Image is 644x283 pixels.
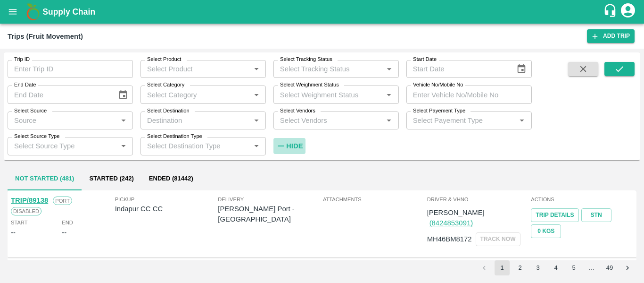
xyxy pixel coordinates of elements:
[581,208,611,222] a: STN
[587,29,635,43] a: Add Trip
[218,195,321,204] span: Delivery
[11,218,27,227] span: Start
[10,114,115,127] input: Source
[62,227,66,238] div: --
[82,168,141,190] button: Started (242)
[8,60,133,78] input: Enter Trip ID
[24,2,42,21] img: logo
[383,89,395,101] button: Open
[280,56,332,63] label: Select Tracking Status
[250,114,263,127] button: Open
[276,114,380,127] input: Select Vendors
[620,260,635,275] button: Go to next page
[427,234,472,244] p: MH46BM8172
[143,114,248,127] input: Destination
[512,260,528,275] button: Go to page 2
[531,208,578,222] a: Trip Details
[14,133,59,140] label: Select Source Type
[531,224,561,238] button: 0 Kgs
[141,168,201,190] button: Ended (81442)
[516,114,528,127] button: Open
[14,107,47,115] label: Select Source
[62,218,73,227] span: End
[495,260,510,275] button: page 1
[383,63,395,75] button: Open
[250,89,263,101] button: Open
[143,88,248,101] input: Select Category
[117,140,130,152] button: Open
[14,81,36,89] label: End Date
[413,81,463,89] label: Vehicle No/Mobile No
[147,81,184,89] label: Select Category
[11,207,41,215] span: Disabled
[409,114,501,127] input: Select Payement Type
[8,86,110,103] input: End Date
[584,264,599,273] div: …
[218,204,321,225] p: [PERSON_NAME] Port - [GEOGRAPHIC_DATA]
[323,195,425,204] span: Attachments
[8,168,82,190] button: Not Started (481)
[11,227,16,238] div: --
[114,86,132,104] button: Choose date
[427,195,529,204] span: Driver & VHNo
[276,88,380,101] input: Select Weighment Status
[42,7,95,17] b: Supply Chain
[147,107,190,115] label: Select Destination
[603,3,619,20] div: customer-support
[413,107,465,115] label: Select Payement Type
[143,140,248,152] input: Select Destination Type
[11,197,48,204] a: TRIP/89138
[250,63,263,75] button: Open
[413,56,437,63] label: Start Date
[143,63,248,75] input: Select Product
[280,81,339,89] label: Select Weighment Status
[117,114,130,127] button: Open
[602,260,617,275] button: Go to page 49
[115,195,218,204] span: Pickup
[475,260,636,275] nav: pagination navigation
[566,260,581,275] button: Go to page 5
[548,260,563,275] button: Go to page 4
[14,56,30,63] label: Trip ID
[530,260,545,275] button: Go to page 3
[42,5,603,18] a: Supply Chain
[429,219,473,227] a: (8424853091)
[406,86,532,103] input: Enter Vehicle No/Mobile No
[2,1,24,23] button: open drawer
[273,138,305,154] button: Hide
[10,140,115,152] input: Select Source Type
[53,197,72,205] span: Port
[147,56,181,63] label: Select Product
[531,195,633,204] span: Actions
[619,2,636,22] div: account of current user
[383,114,395,127] button: Open
[512,60,530,78] button: Choose date
[250,140,263,152] button: Open
[280,107,315,115] label: Select Vendors
[427,209,485,216] span: [PERSON_NAME]
[286,142,303,150] strong: Hide
[8,30,83,43] div: Trips (Fruit Movement)
[147,133,202,140] label: Select Destination Type
[276,63,368,75] input: Select Tracking Status
[115,204,218,214] p: Indapur CC CC
[406,60,509,78] input: Start Date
